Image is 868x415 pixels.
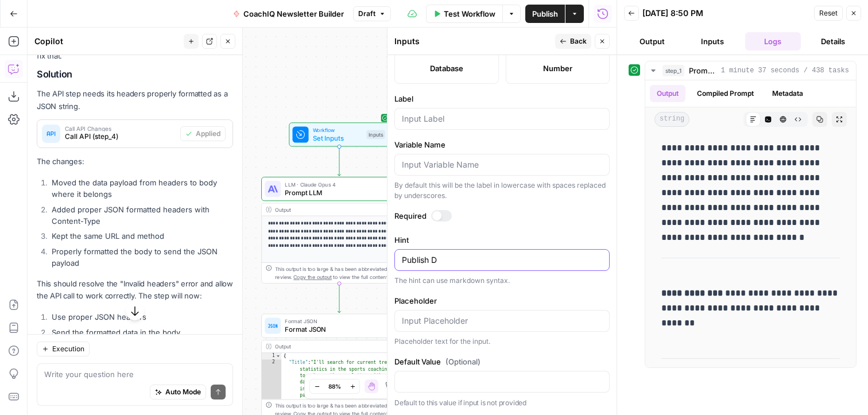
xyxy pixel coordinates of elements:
label: Required [394,210,610,222]
span: Toggle code folding, rows 1 through 3 [276,353,281,359]
button: Logs [745,32,801,51]
span: Auto Mode [165,387,201,397]
li: Use proper JSON headers [49,311,233,323]
label: Default Value [394,356,610,367]
button: 1 minute 37 seconds / 438 tasks [645,61,856,80]
span: Set Inputs [313,133,363,143]
button: Applied [180,126,226,141]
button: Metadata [765,85,810,102]
button: Details [805,32,861,51]
span: Workflow [313,126,363,134]
span: Test Workflow [444,8,495,20]
li: Send the formatted data in the body [49,327,233,338]
span: step_1 [662,65,684,76]
li: Added proper JSON formatted headers with Content-Type [49,204,233,227]
span: (Optional) [445,356,480,367]
p: This should resolve the "Invalid headers" error and allow the API call to work correctly. The ste... [37,278,233,302]
li: Moved the data payload from headers to body where it belongs [49,177,233,200]
label: Hint [394,234,610,246]
button: Publish [525,5,565,23]
span: Reset [819,8,838,18]
div: WorkflowSet InputsInputs [261,122,417,146]
button: Back [555,34,591,49]
button: Inputs [684,32,740,51]
div: Placeholder text for the input. [394,336,610,347]
label: Variable Name [394,139,610,150]
input: Input Placeholder [402,315,602,327]
li: Properly formatted the body to send the JSON payload [49,246,233,269]
div: This output is too large & has been abbreviated for review. to view the full content. [275,265,413,281]
button: Compiled Prompt [690,85,761,102]
span: Copy the output [293,274,332,280]
span: Applied [196,129,220,139]
span: Prompt LLM [689,65,716,76]
span: Call API Changes [65,126,176,131]
div: Inputs [394,36,552,47]
span: Publish [532,8,558,20]
button: Test Workflow [426,5,502,23]
button: CoachIQ Newsletter Builder [226,5,351,23]
g: Edge from step_1 to step_6 [338,284,340,313]
label: Placeholder [394,295,610,307]
button: Auto Mode [150,385,206,400]
span: Prompt LLM [285,187,390,197]
span: Back [570,36,587,46]
span: Draft [358,9,375,19]
div: The hint can use markdown syntax. [394,276,610,286]
div: Copilot [34,36,180,47]
span: Number [543,63,572,74]
button: Execution [37,342,90,356]
div: By default this will be the label in lowercase with spaces replaced by underscores. [394,180,610,201]
p: Default to this value if input is not provided [394,397,610,409]
input: Input Variable Name [402,159,602,170]
div: Inputs [366,130,385,139]
span: LLM · Claude Opus 4 [285,180,390,188]
span: Call API (step_4) [65,131,176,142]
button: Output [650,85,685,102]
div: 1 [262,353,281,359]
span: Database [430,63,463,74]
div: 1 minute 37 seconds / 438 tasks [645,80,856,367]
span: Format JSON [285,324,389,335]
p: The API step needs its headers properly formatted as a JSON string. [37,88,233,112]
li: Kept the same URL and method [49,230,233,242]
button: Draft [353,6,391,21]
span: 88% [328,382,341,391]
span: string [654,112,689,127]
p: The changes: [37,156,233,168]
h2: Solution [37,69,233,80]
span: 1 minute 37 seconds / 438 tasks [721,65,849,76]
textarea: Publish D [402,254,602,266]
button: Reset [814,6,843,21]
div: Output [275,205,390,214]
label: Label [394,93,610,104]
div: Output [275,342,390,350]
g: Edge from start to step_1 [338,146,340,176]
span: Format JSON [285,317,389,325]
span: Execution [52,344,84,354]
input: Input Label [402,113,602,125]
button: Output [624,32,680,51]
span: CoachIQ Newsletter Builder [243,8,344,20]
